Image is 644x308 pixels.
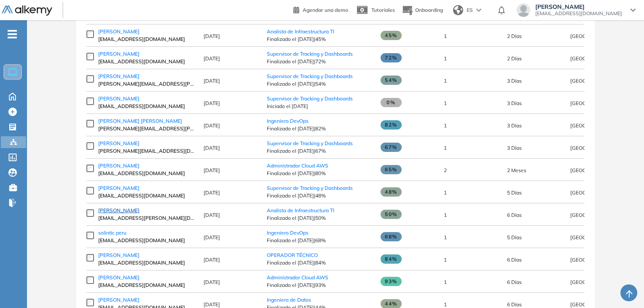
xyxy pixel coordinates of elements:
span: [EMAIL_ADDRESS][DOMAIN_NAME] [98,281,195,289]
span: 93% [381,277,402,286]
span: [PERSON_NAME][EMAIL_ADDRESS][DOMAIN_NAME] [98,147,195,155]
span: Iniciado el [DATE] [267,103,372,110]
span: [PERSON_NAME] [98,140,140,146]
span: [DATE] [204,167,220,173]
img: Logo [2,5,52,16]
span: Analista de Infraestructura TI [267,28,334,35]
span: 08-Aug-2025 [507,212,522,218]
span: 1 [444,55,447,62]
span: 1 [444,33,447,39]
span: [PERSON_NAME] [98,207,140,213]
span: 1 [444,212,447,218]
a: Ingeniero de Datos [267,297,311,303]
a: Ingeniero DevOps [267,118,309,124]
span: solintic peru [98,230,126,236]
a: [PERSON_NAME] [98,184,195,192]
a: Analista de Infraestructura TI [267,207,334,213]
span: [EMAIL_ADDRESS][DOMAIN_NAME] [535,10,622,17]
span: Finalizado el [DATE] | 45% [267,35,372,43]
img: world [453,5,463,15]
a: [PERSON_NAME] [98,296,195,304]
a: Administrador Cloud AWS [267,162,328,169]
span: 50% [381,210,402,219]
span: Finalizado el [DATE] | 82% [267,125,372,132]
span: 2 [444,167,447,173]
a: solintic peru [98,229,195,237]
span: [PERSON_NAME] [98,73,140,79]
a: [PERSON_NAME] [98,140,195,147]
a: Supervisor de Tracking y Dashboards [267,185,353,191]
span: 11-Aug-2025 [507,145,522,151]
span: 45% [381,31,402,40]
span: 0% [381,98,402,107]
a: Supervisor de Tracking y Dashboards [267,95,353,102]
span: [EMAIL_ADDRESS][DOMAIN_NAME] [98,35,195,43]
span: [GEOGRAPHIC_DATA] [570,212,623,218]
a: OPERADOR TÉCNICO [267,252,318,258]
span: 72% [381,53,402,62]
span: 65% [381,165,402,174]
span: 1 [444,78,447,84]
span: Finalizado el [DATE] | 93% [267,281,372,289]
span: ES [467,6,473,14]
span: [DATE] [204,189,220,196]
a: [PERSON_NAME] [98,95,195,103]
span: [PERSON_NAME] [98,297,140,303]
span: Finalizado el [DATE] | 54% [267,80,372,88]
span: [GEOGRAPHIC_DATA] [570,279,623,285]
a: [PERSON_NAME] [PERSON_NAME] [98,117,195,125]
span: Finalizado el [DATE] | 68% [267,237,372,244]
span: 08-Aug-2025 [507,279,522,285]
span: [DATE] [204,279,220,285]
span: [PERSON_NAME] [98,95,140,102]
a: [PERSON_NAME] [98,28,195,35]
a: Administrador Cloud AWS [267,274,328,281]
span: 82% [381,120,402,130]
a: Supervisor de Tracking y Dashboards [267,51,353,57]
span: 1 [444,122,447,129]
span: 1 [444,301,447,308]
span: [PERSON_NAME][EMAIL_ADDRESS][PERSON_NAME][PERSON_NAME][DOMAIN_NAME] [98,80,195,88]
span: 1 [444,189,447,196]
span: 1 [444,257,447,263]
span: [PERSON_NAME] [98,51,140,57]
span: [DATE] [204,33,220,39]
span: [GEOGRAPHIC_DATA] [570,301,623,308]
span: Finalizado el [DATE] | 48% [267,192,372,200]
span: [GEOGRAPHIC_DATA] [570,167,623,173]
span: Finalizado el [DATE] | 80% [267,170,372,177]
span: [PERSON_NAME] [PERSON_NAME] [98,118,182,124]
span: [DATE] [204,234,220,240]
a: [PERSON_NAME] [98,50,195,58]
a: [PERSON_NAME] [98,73,195,80]
span: 11-Aug-2025 [507,33,522,39]
span: [GEOGRAPHIC_DATA] [570,78,623,84]
img: arrow [476,8,481,12]
a: [PERSON_NAME] [98,274,195,281]
span: Finalizado el [DATE] | 72% [267,58,372,65]
a: Agendar una demo [293,4,348,14]
span: 14-May-2025 [507,167,526,173]
span: 08-Aug-2025 [507,257,522,263]
span: [DATE] [204,257,220,263]
span: Finalizado el [DATE] | 50% [267,214,372,222]
span: [PERSON_NAME][EMAIL_ADDRESS][PERSON_NAME][DOMAIN_NAME] [98,125,195,132]
span: 08-Aug-2025 [507,301,522,308]
span: [EMAIL_ADDRESS][DOMAIN_NAME] [98,58,195,65]
span: Supervisor de Tracking y Dashboards [267,140,353,146]
span: [GEOGRAPHIC_DATA] [570,189,623,196]
span: 08-Aug-2025 [507,234,522,240]
span: Agendar una demo [303,7,348,13]
a: [PERSON_NAME] [98,251,195,259]
span: [DATE] [204,212,220,218]
span: 84% [381,254,402,264]
span: Ingeniero DevOps [267,230,309,236]
button: Onboarding [402,1,443,19]
span: Tutoriales [371,7,395,13]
